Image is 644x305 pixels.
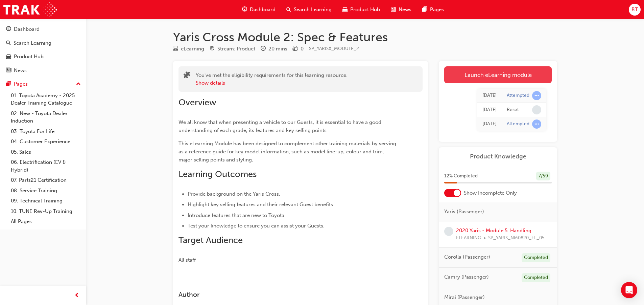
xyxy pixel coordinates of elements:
span: Introduce features that are new to Toyota. [188,212,286,218]
span: search-icon [286,5,291,14]
button: DashboardSearch LearningProduct HubNews [3,22,84,78]
a: All Pages [8,216,84,227]
span: news-icon [6,68,11,74]
span: We all know that when presenting a vehicle to our Guests, it is essential to have a good understa... [178,119,383,133]
div: 7 / 59 [536,172,550,181]
div: Open Intercom Messenger [621,282,637,298]
div: Completed [522,273,550,282]
div: Pages [14,80,28,88]
span: Overview [178,97,216,108]
span: news-icon [391,5,396,14]
button: Pages [3,78,84,90]
a: news-iconNews [385,3,417,17]
div: Search Learning [14,39,51,47]
span: learningRecordVerb_NONE-icon [444,227,453,236]
span: Product Hub [350,6,380,14]
span: 12 % Completed [444,172,478,180]
a: guage-iconDashboard [237,3,281,17]
span: learningRecordVerb_ATTEMPT-icon [532,91,541,100]
a: 01. Toyota Academy - 2025 Dealer Training Catalogue [8,90,84,108]
span: clock-icon [261,46,266,52]
div: Duration [261,45,287,53]
div: News [14,67,27,74]
span: pages-icon [422,5,427,14]
span: BT [631,6,638,14]
div: 0 [301,45,304,53]
a: Product Knowledge [444,153,552,160]
a: 02. New - Toyota Dealer Induction [8,108,84,126]
div: Product Hub [14,53,44,61]
div: Price [293,45,304,53]
a: search-iconSearch Learning [281,3,337,17]
span: Camry (Passenger) [444,273,489,281]
div: Dashboard [14,25,40,33]
a: 06. Electrification (EV & Hybrid) [8,157,84,175]
span: All staff [178,257,196,263]
span: Dashboard [250,6,276,14]
a: car-iconProduct Hub [337,3,385,17]
span: guage-icon [242,5,247,14]
a: 05. Sales [8,147,84,157]
span: money-icon [293,46,298,52]
a: Search Learning [3,37,84,49]
div: eLearning [181,45,204,53]
span: learningRecordVerb_NONE-icon [532,105,541,114]
span: News [399,6,411,14]
span: Search Learning [294,6,332,14]
div: 20 mins [268,45,287,53]
button: Show details [196,79,225,87]
a: News [3,64,84,77]
a: Launch eLearning module [444,66,552,83]
a: 04. Customer Experience [8,136,84,147]
span: learningRecordVerb_ATTEMPT-icon [532,119,541,129]
button: BT [629,4,641,16]
a: Dashboard [3,23,84,36]
div: Attempted [507,121,529,127]
span: Highlight key selling features and their relevant Guest benefits. [188,201,334,208]
span: Corolla (Passenger) [444,253,490,261]
span: This eLearning Module has been designed to complement other training materials by serving as a re... [178,140,398,163]
a: 08. Service Training [8,186,84,196]
span: Learning resource code [309,46,359,51]
div: Reset [507,107,519,113]
span: Pages [430,6,444,14]
div: You've met the eligibility requirements for this learning resource. [196,71,348,87]
span: car-icon [6,54,11,60]
img: Trak [3,2,57,17]
a: 10. TUNE Rev-Up Training [8,206,84,217]
div: Stream [210,45,255,53]
span: Yaris (Passenger) [444,208,484,216]
span: search-icon [6,40,11,46]
span: up-icon [76,80,81,89]
a: 03. Toyota For Life [8,126,84,137]
div: Fri Aug 22 2025 17:04:12 GMT+1000 (Australian Eastern Standard Time) [482,92,497,100]
span: SP_YARIS_NM0820_EL_05 [488,234,545,242]
span: Target Audience [178,235,243,245]
a: 2020 Yaris - Module 5: Handling [456,227,531,234]
span: Show Incomplete Only [464,189,517,197]
span: learningResourceType_ELEARNING-icon [173,46,178,52]
span: Mirai (Passenger) [444,293,485,301]
span: guage-icon [6,26,11,32]
div: Type [173,45,204,53]
span: prev-icon [74,291,79,300]
span: target-icon [210,46,215,52]
span: Provide background on the Yaris Cross. [188,191,280,197]
span: Learning Outcomes [178,169,257,179]
div: Stream: Product [217,45,255,53]
span: ELEARNING [456,234,481,242]
a: 09. Technical Training [8,196,84,206]
div: Fri Aug 22 2025 17:04:11 GMT+1000 (Australian Eastern Standard Time) [482,106,497,114]
span: puzzle-icon [184,72,190,80]
a: 07. Parts21 Certification [8,175,84,186]
div: Attempted [507,92,529,99]
span: pages-icon [6,81,11,87]
a: Product Hub [3,50,84,63]
a: pages-iconPages [417,3,449,17]
h3: Author [178,291,398,299]
div: Fri Aug 22 2025 13:54:01 GMT+1000 (Australian Eastern Standard Time) [482,120,497,128]
div: Completed [522,253,550,262]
